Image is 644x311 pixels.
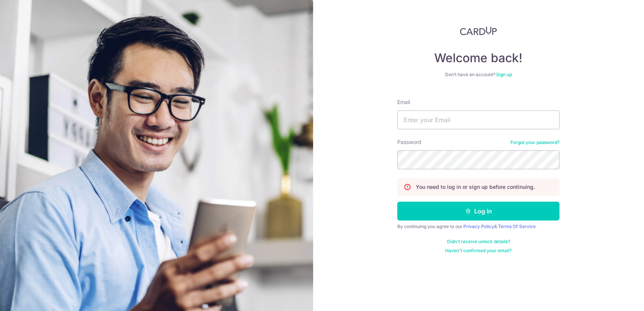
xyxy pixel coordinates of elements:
[447,239,510,245] a: Didn't receive unlock details?
[397,51,559,66] h4: Welcome back!
[496,72,512,77] a: Sign up
[463,224,494,229] a: Privacy Policy
[397,224,559,230] div: By continuing you agree to our &
[397,98,410,106] label: Email
[445,248,512,254] a: Haven't confirmed your email?
[498,224,536,229] a: Terms Of Service
[397,110,559,129] input: Enter your Email
[416,183,535,191] p: You need to log in or sign up before continuing.
[397,138,421,146] label: Password
[460,26,497,35] img: CardUp Logo
[510,139,559,146] a: Forgot your password?
[397,72,559,78] div: Don’t have an account?
[397,202,559,221] button: Log in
